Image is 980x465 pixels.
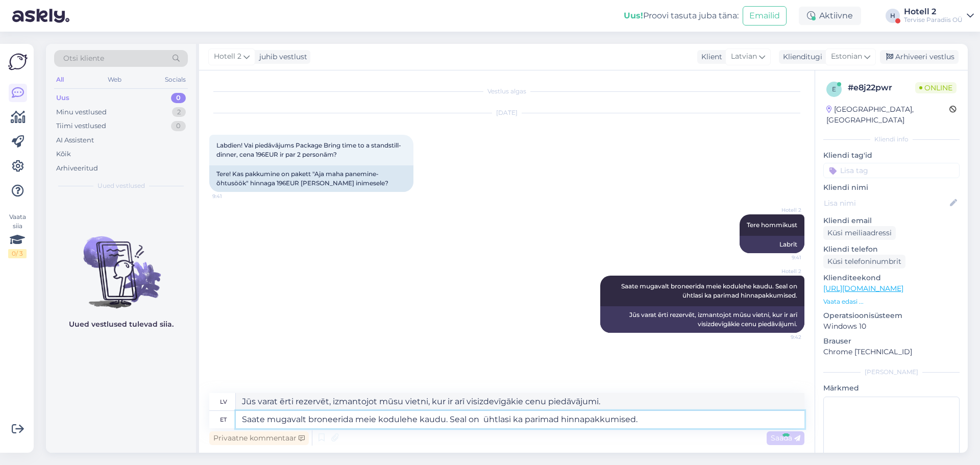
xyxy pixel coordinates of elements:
p: Windows 10 [823,321,960,332]
b: Uus! [624,11,643,20]
div: Kõik [56,149,71,159]
span: Saate mugavalt broneerida meie kodulehe kaudu. Seal on ühtlasi ka parimad hinnapakkumised. [621,282,800,299]
div: Vestlus algas [209,87,804,96]
div: 0 [171,121,186,131]
div: Jūs varat ērti rezervēt, izmantojot mūsu vietni, kur ir arī visizdevīgākie cenu piedāvājumi. [600,306,804,333]
div: Minu vestlused [56,107,107,117]
img: No chats [46,218,196,310]
span: 9:41 [763,254,801,261]
div: Vaata siia [8,212,27,258]
p: Chrome [TECHNICAL_ID] [823,347,960,357]
div: # e8j22pwr [848,82,915,94]
span: Hotell 2 [763,206,801,214]
span: e [832,85,836,93]
p: Vaata edasi ... [823,297,960,306]
p: Kliendi telefon [823,244,960,255]
div: Labrīt [740,236,804,253]
span: Otsi kliente [63,53,104,64]
span: 9:41 [212,192,251,200]
p: Klienditeekond [823,273,960,283]
div: Tere! Kas pakkumine on pakett "Aja maha panemine-õhtusöök" hinnaga 196EUR [PERSON_NAME] inimesele? [209,165,413,192]
div: Arhiveeritud [56,163,98,174]
div: [GEOGRAPHIC_DATA], [GEOGRAPHIC_DATA] [826,104,949,126]
span: Hotell 2 [763,267,801,275]
div: Küsi telefoninumbrit [823,255,905,268]
div: All [54,73,66,86]
p: Märkmed [823,383,960,394]
div: Hotell 2 [904,8,963,16]
div: Tervise Paradiis OÜ [904,16,963,24]
span: Labdien! Vai piedāvājums Package Bring time to a standstill-dinner, cena 196EUR ir par 2 personām? [216,141,401,158]
div: Kliendi info [823,135,960,144]
div: 0 / 3 [8,249,27,258]
span: Online [915,82,957,93]
div: Uus [56,93,69,103]
span: Estonian [831,51,862,62]
div: 2 [172,107,186,117]
div: Proovi tasuta juba täna: [624,10,739,22]
p: Uued vestlused tulevad siia. [69,319,174,330]
img: Askly Logo [8,52,28,71]
div: Küsi meiliaadressi [823,226,896,240]
div: Web [106,73,124,86]
div: AI Assistent [56,135,94,145]
div: Aktiivne [799,7,861,25]
button: Emailid [743,6,787,26]
div: H [886,9,900,23]
div: juhib vestlust [255,52,307,62]
p: Kliendi tag'id [823,150,960,161]
div: Klient [697,52,722,62]
div: Tiimi vestlused [56,121,106,131]
p: Brauser [823,336,960,347]
span: Hotell 2 [214,51,241,62]
a: [URL][DOMAIN_NAME] [823,284,903,293]
p: Kliendi nimi [823,182,960,193]
input: Lisa tag [823,163,960,178]
span: Tere hommikust [747,221,797,229]
p: Operatsioonisüsteem [823,310,960,321]
div: 0 [171,93,186,103]
div: Arhiveeri vestlus [880,50,959,64]
span: Latvian [731,51,757,62]
div: [DATE] [209,108,804,117]
div: Socials [163,73,188,86]
input: Lisa nimi [824,198,948,209]
div: [PERSON_NAME] [823,368,960,377]
a: Hotell 2Tervise Paradiis OÜ [904,8,974,24]
span: Uued vestlused [97,181,145,190]
div: Klienditugi [779,52,822,62]
span: 9:42 [763,333,801,341]
p: Kliendi email [823,215,960,226]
